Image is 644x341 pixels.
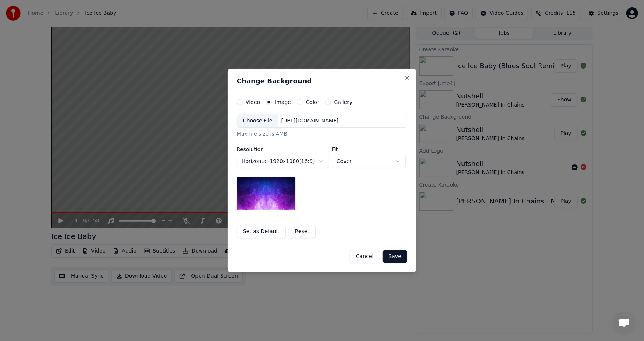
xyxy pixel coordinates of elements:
div: Choose File [237,114,278,128]
label: Gallery [334,100,353,105]
button: Cancel [350,250,380,263]
div: [URL][DOMAIN_NAME] [278,117,342,125]
label: Fit [332,147,406,152]
h2: Change Background [237,78,407,84]
button: Save [383,250,407,263]
div: Max file size is 4MB [237,131,407,138]
label: Video [246,100,260,105]
label: Resolution [237,147,329,152]
label: Color [306,100,319,105]
button: Reset [289,225,316,238]
label: Image [275,100,291,105]
button: Set as Default [237,225,286,238]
